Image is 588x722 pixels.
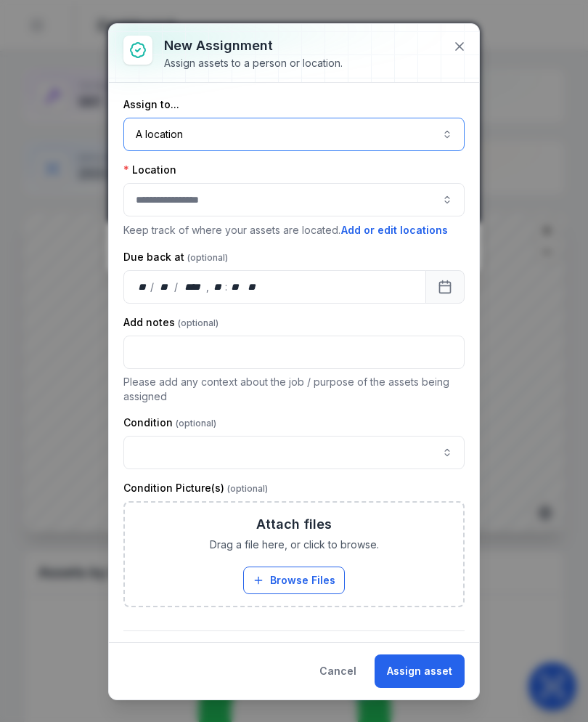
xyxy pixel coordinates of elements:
p: Please add any context about the job / purpose of the assets being assigned [123,375,465,404]
label: Condition [123,415,216,430]
h3: Attach files [256,514,332,535]
button: Add or edit locations [340,222,449,238]
label: Add notes [123,315,219,330]
div: : [225,280,229,294]
label: Condition Picture(s) [123,481,268,495]
button: Assign asset [375,654,465,688]
h3: New assignment [164,36,343,56]
div: minute, [229,280,243,294]
div: / [174,280,179,294]
button: A location [123,118,465,151]
button: Calendar [425,270,465,304]
label: Due back at [123,250,228,264]
div: day, [136,280,150,294]
label: Location [123,163,176,177]
div: / [150,280,155,294]
span: Drag a file here, or click to browse. [210,538,379,552]
div: , [206,280,211,294]
div: Assign assets to a person or location. [164,56,343,70]
label: Assign to... [123,97,179,112]
div: hour, [211,280,225,294]
button: Cancel [307,654,369,688]
div: year, [179,280,206,294]
button: Browse Files [243,567,345,594]
p: Keep track of where your assets are located. [123,222,465,238]
div: am/pm, [245,280,261,294]
div: month, [155,280,175,294]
